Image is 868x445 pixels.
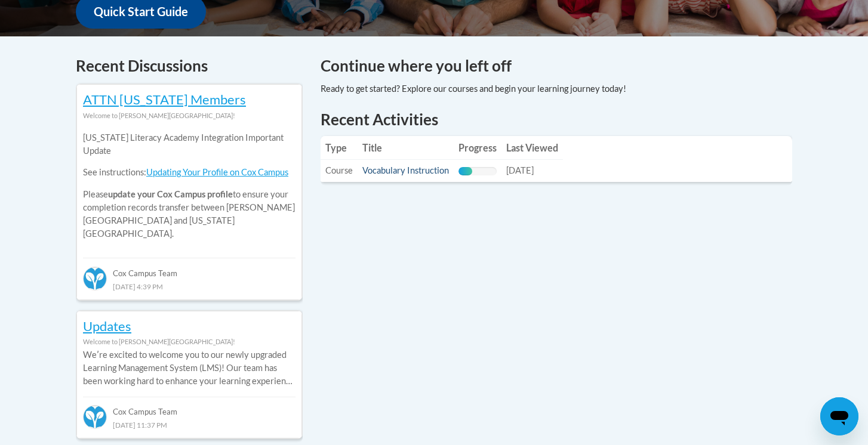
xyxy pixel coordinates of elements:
div: Please to ensure your completion records transfer between [PERSON_NAME][GEOGRAPHIC_DATA] and [US_... [83,122,296,249]
div: Welcome to [PERSON_NAME][GEOGRAPHIC_DATA]! [83,335,296,348]
th: Title [358,136,454,160]
div: Welcome to [PERSON_NAME][GEOGRAPHIC_DATA]! [83,109,296,122]
div: Cox Campus Team [83,397,296,418]
div: [DATE] 11:37 PM [83,418,296,431]
b: update your Cox Campus profile [108,189,233,199]
div: Cox Campus Team [83,258,296,279]
a: Updates [83,318,131,334]
a: Updating Your Profile on Cox Campus [146,167,288,177]
span: Course [325,165,353,175]
th: Last Viewed [501,136,563,160]
h1: Recent Activities [321,109,792,130]
p: See instructions: [83,166,296,179]
h4: Continue where you left off [321,54,792,78]
h4: Recent Discussions [76,54,303,78]
a: Vocabulary Instruction [362,165,449,175]
iframe: 启动消息传送窗口的按钮 [820,397,858,435]
img: Cox Campus Team [83,405,107,429]
th: Type [321,136,358,160]
img: Cox Campus Team [83,267,107,291]
p: [US_STATE] Literacy Academy Integration Important Update [83,131,296,157]
p: Weʹre excited to welcome you to our newly upgraded Learning Management System (LMS)! Our team has... [83,348,296,388]
span: [DATE] [506,165,534,175]
a: ATTN [US_STATE] Members [83,91,246,107]
th: Progress [454,136,501,160]
div: [DATE] 4:39 PM [83,280,296,293]
div: Progress, % [458,167,472,175]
